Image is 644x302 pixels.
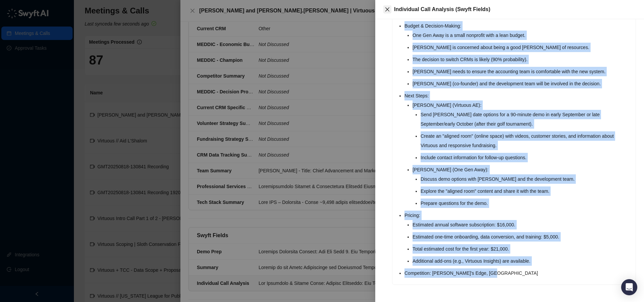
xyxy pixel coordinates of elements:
li: Estimated one-time onboarding, data conversion, and training: $5,000. [413,232,632,242]
li: Additional add-ons (e.g., Virtuous Insights) are available. [413,256,632,266]
span: close [385,7,390,12]
li: [PERSON_NAME] (One Gen Away): [413,165,632,208]
li: [PERSON_NAME] (Virtuous AE): [413,100,632,162]
li: Budget & Decision-Making: [404,21,632,88]
li: Estimated annual software subscription: $16,000. [413,220,632,229]
li: Competition: [PERSON_NAME]'s Edge, [GEOGRAPHIC_DATA] [404,268,632,278]
li: Pricing: [404,211,632,266]
li: Next Steps: [404,91,632,208]
li: [PERSON_NAME] is concerned about being a good [PERSON_NAME] of resources. [413,43,632,52]
li: Discuss demo options with [PERSON_NAME] and the development team. [421,174,632,184]
li: Explore the "aligned room" content and share it with the team. [421,186,632,196]
li: One Gen Away is a small nonprofit with a lean budget. [413,31,632,40]
li: Send [PERSON_NAME] date options for a 90-minute demo in early September or late September/early O... [421,110,632,129]
li: Total estimated cost for the first year: $21,000. [413,244,632,254]
li: Create an "aligned room" (online space) with videos, customer stories, and information about Virt... [421,131,632,150]
div: Open Intercom Messenger [621,279,637,295]
li: Include contact information for follow-up questions. [421,153,632,162]
button: Close [383,5,391,13]
li: Prepare questions for the demo. [421,199,632,208]
div: Individual Call Analysis (Swyft Fields) [394,5,636,13]
li: [PERSON_NAME] needs to ensure the accounting team is comfortable with the new system. [413,67,632,76]
li: The decision to switch CRMs is likely (90% probability). [413,55,632,64]
li: [PERSON_NAME] (co-founder) and the development team will be involved in the decision. [413,79,632,88]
